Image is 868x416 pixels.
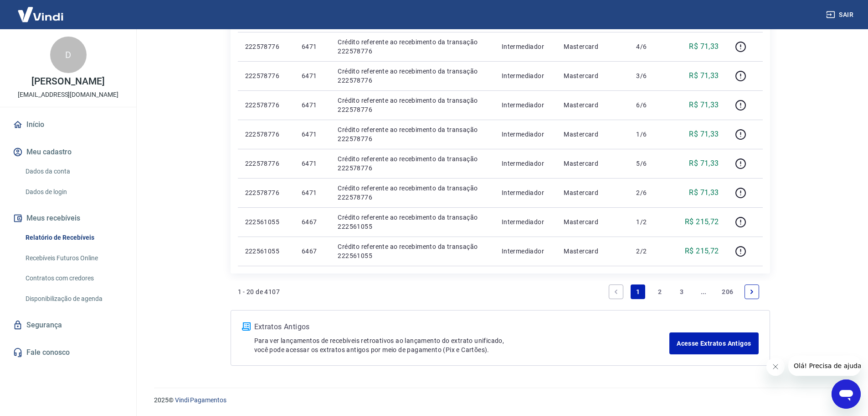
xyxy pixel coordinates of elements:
p: Mastercard [564,71,621,80]
p: Intermediador [502,159,550,168]
p: R$ 71,33 [689,70,719,81]
a: Disponibilização de agenda [22,290,125,308]
p: 2/2 [636,247,663,256]
p: R$ 71,33 [689,187,719,198]
p: Mastercard [564,247,621,256]
p: Intermediador [502,247,550,256]
p: 2/6 [636,188,663,197]
p: 1/6 [636,130,663,139]
p: R$ 215,72 [685,246,719,257]
p: Mastercard [564,188,621,197]
p: 6467 [302,247,323,256]
a: Previous page [609,284,623,299]
a: Page 1 is your current page [631,284,645,299]
a: Acesse Extratos Antigos [669,332,758,354]
button: Sair [824,6,857,23]
a: Dados de login [22,183,125,201]
p: Crédito referente ao recebimento da transação 222578776 [338,67,487,85]
iframe: Botão para abrir a janela de mensagens [832,379,861,409]
p: Crédito referente ao recebimento da transação 222561055 [338,242,487,260]
iframe: Fechar mensagem [766,358,785,376]
div: D [50,37,87,73]
p: Intermediador [502,100,550,110]
a: Jump forward [696,284,711,299]
a: Vindi Pagamentos [175,396,226,404]
p: 6471 [302,42,323,51]
p: Mastercard [564,130,621,139]
a: Segurança [11,315,125,335]
p: 222561055 [245,247,287,256]
a: Recebíveis Futuros Online [22,249,125,268]
a: Next page [745,284,759,299]
p: Crédito referente ao recebimento da transação 222578776 [338,125,487,143]
a: Page 206 [718,284,737,299]
p: 222578776 [245,188,287,197]
p: Mastercard [564,100,621,110]
p: 3/6 [636,71,663,80]
p: 222578776 [245,71,287,80]
p: 6471 [302,100,323,110]
p: 222561055 [245,217,287,226]
p: Crédito referente ao recebimento da transação 222578776 [338,37,487,56]
p: Crédito referente ao recebimento da transação 222578776 [338,96,487,114]
img: Vindi [11,0,70,28]
p: Intermediador [502,71,550,80]
p: Mastercard [564,42,621,51]
a: Fale conosco [11,342,125,363]
p: [PERSON_NAME] [31,77,104,86]
p: Crédito referente ao recebimento da transação 222578776 [338,184,487,202]
p: 222578776 [245,159,287,168]
p: [EMAIL_ADDRESS][DOMAIN_NAME] [18,90,118,100]
ul: Pagination [605,281,762,303]
a: Page 2 [652,284,667,299]
p: 6471 [302,188,323,197]
p: Intermediador [502,42,550,51]
p: 2025 © [154,395,846,405]
p: 1/2 [636,217,663,226]
p: 5/6 [636,159,663,168]
p: 222578776 [245,42,287,51]
p: 6/6 [636,100,663,110]
p: Crédito referente ao recebimento da transação 222561055 [338,213,487,231]
a: Page 3 [674,284,689,299]
p: Extratos Antigos [254,321,670,332]
p: Intermediador [502,130,550,139]
p: 4/6 [636,42,663,51]
p: 222578776 [245,130,287,139]
p: R$ 71,33 [689,41,719,52]
p: Para ver lançamentos de recebíveis retroativos ao lançamento do extrato unificado, você pode aces... [254,336,670,354]
iframe: Mensagem da empresa [788,356,861,376]
a: Contratos com credores [22,269,125,288]
p: 6467 [302,217,323,226]
p: Intermediador [502,217,550,226]
p: R$ 71,33 [689,158,719,169]
button: Meus recebíveis [11,208,125,228]
p: 6471 [302,130,323,139]
a: Dados da conta [22,162,125,181]
p: Crédito referente ao recebimento da transação 222578776 [338,154,487,173]
p: R$ 71,33 [689,100,719,111]
p: 222578776 [245,100,287,110]
p: R$ 71,33 [689,129,719,140]
p: R$ 215,72 [685,216,719,227]
p: 1 - 20 de 4107 [238,287,280,296]
p: 6471 [302,159,323,168]
a: Início [11,115,125,135]
a: Relatório de Recebíveis [22,228,125,247]
img: ícone [242,322,251,331]
span: Olá! Precisa de ajuda? [5,6,77,14]
p: 6471 [302,71,323,80]
p: Intermediador [502,188,550,197]
p: Mastercard [564,159,621,168]
button: Meu cadastro [11,142,125,162]
p: Mastercard [564,217,621,226]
